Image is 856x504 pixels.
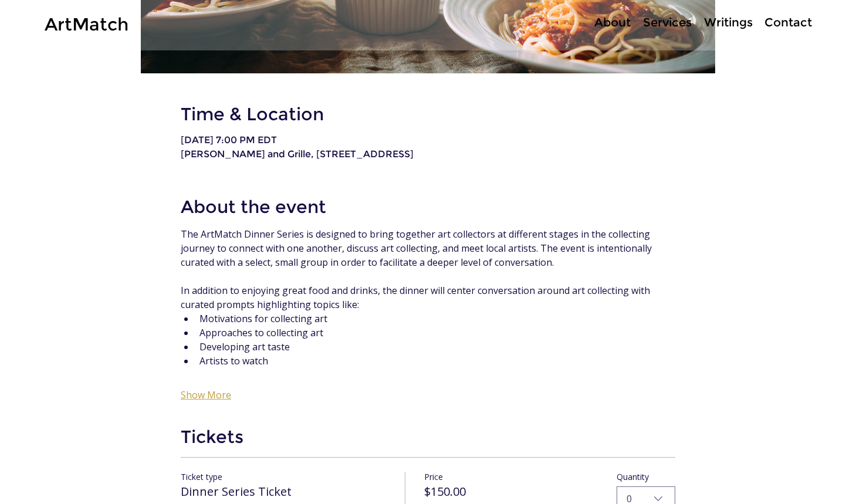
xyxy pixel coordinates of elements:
span: Price [424,471,443,482]
span: Developing art taste [199,340,290,353]
span: The ArtMatch Dinner Series is designed to bring together art collectors at different stages in th... [181,228,654,269]
p: Writings [698,14,759,31]
p: Services [637,14,698,31]
span: Artists to watch [199,354,268,367]
a: ArtMatch [45,13,128,35]
span: Ticket type [181,471,222,482]
p: About [588,14,637,31]
nav: Site [551,14,817,31]
h2: About the event [181,195,675,218]
span: In addition to enjoying great food and drinks, the dinner will center conversation around art col... [181,284,652,311]
a: Services [637,14,698,31]
p: $150.00 [424,484,598,499]
h3: Dinner Series Ticket [181,484,386,499]
button: Show More [181,389,231,401]
p: [DATE] 7:00 PM EDT [181,134,675,146]
p: [PERSON_NAME] and Grille, [STREET_ADDRESS] [181,148,675,160]
h2: Tickets [181,425,675,448]
a: About [588,14,637,31]
span: Approaches to collecting art [199,326,323,339]
a: Writings [698,14,759,31]
label: Quantity [617,472,675,482]
span: Motivations for collecting art [199,312,327,325]
a: Contact [759,14,817,31]
h2: Time & Location [181,103,675,126]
